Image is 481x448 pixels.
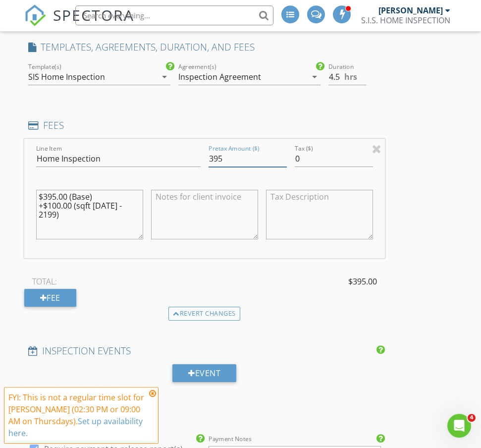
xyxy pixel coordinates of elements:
i: arrow_drop_down [309,71,321,83]
div: SIS Home Inspection [28,73,105,82]
span: $395.00 [348,276,377,288]
span: hrs [344,73,357,81]
div: Event [172,365,236,383]
h4: INSPECTION EVENTS [28,345,381,358]
h4: TEMPLATES, AGREEMENTS, DURATION, AND FEES [28,41,381,54]
div: FYI: This is not a regular time slot for [PERSON_NAME] (02:30 PM or 09:00 AM on Thursdays). [8,392,146,440]
h4: FEES [28,119,381,132]
input: 0.0 [328,69,366,86]
div: S.I.S. HOME INSPECTION [361,16,450,26]
div: Revert changes [168,307,240,321]
div: [PERSON_NAME] [378,6,443,16]
span: TOTAL: [32,276,57,288]
a: SPECTORA [24,13,134,34]
i: arrow_drop_down [159,71,170,83]
img: The Best Home Inspection Software - Spectora [24,5,46,27]
div: Inspection Agreement [178,73,261,82]
iframe: Intercom live chat [447,414,471,438]
input: Search everything... [75,6,273,26]
div: Fee [24,289,76,307]
h4: PAYMENT [28,414,381,427]
span: 4 [468,414,476,422]
span: SPECTORA [53,5,134,26]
